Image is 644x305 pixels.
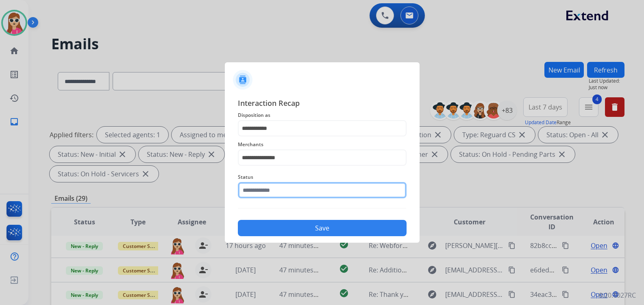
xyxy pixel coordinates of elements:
[599,290,636,300] p: 0.20.1027RC
[238,208,407,208] img: contact-recap-line.svg
[233,70,252,90] img: contactIcon
[238,172,407,182] span: Status
[238,220,407,236] button: Save
[238,97,407,110] span: Interaction Recap
[238,140,407,149] span: Merchants
[238,110,407,120] span: Disposition as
